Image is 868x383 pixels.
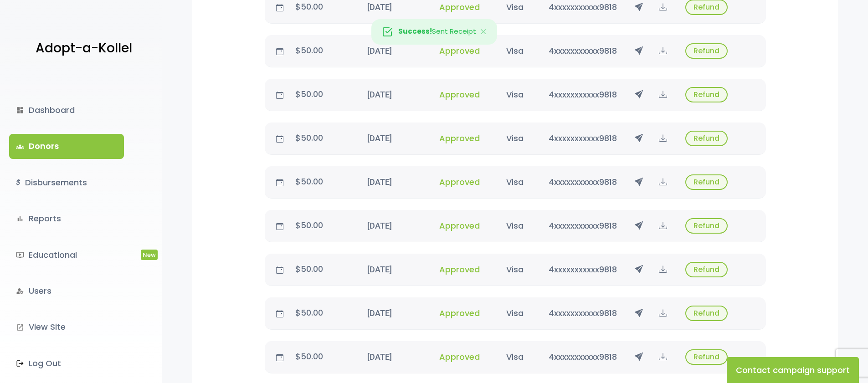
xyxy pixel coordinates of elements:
[287,218,331,233] p: $50.00
[287,87,331,102] p: $50.00
[539,45,627,57] div: 4xxxxxxxxxxx9818
[16,214,24,223] i: bar_chart
[685,131,728,146] button: Refund
[727,357,859,383] button: Contact campaign support
[685,174,728,190] button: Refund
[539,176,627,188] div: 4xxxxxxxxxxx9818
[539,1,627,13] div: 4xxxxxxxxxxx9818
[9,98,124,123] a: dashboardDashboard
[539,132,627,144] div: 4xxxxxxxxxxx9818
[287,174,331,189] p: $50.00
[287,131,331,145] p: $50.00
[491,132,539,144] div: Visa
[439,45,480,56] span: Approved
[9,206,124,231] a: bar_chartReports
[439,1,480,13] span: Approved
[9,134,124,158] a: groupsDonors
[9,351,124,376] a: Log Out
[539,220,627,232] div: 4xxxxxxxxxxx9818
[287,349,331,364] p: $50.00
[439,89,480,100] span: Approved
[685,349,728,365] button: Refund
[141,250,158,260] span: New
[331,176,428,188] div: [DATE]
[16,287,24,295] i: manage_accounts
[331,307,428,319] div: [DATE]
[491,263,539,276] div: Visa
[439,133,480,144] span: Approved
[398,26,432,36] strong: Success!
[9,170,124,195] a: $Disbursements
[491,220,539,232] div: Visa
[685,218,728,234] button: Refund
[331,263,428,276] div: [DATE]
[16,143,24,151] span: groups
[331,351,428,363] div: [DATE]
[439,220,480,231] span: Approved
[16,176,21,189] i: $
[16,323,24,332] i: launch
[491,176,539,188] div: Visa
[371,19,497,45] div: Sent Receipt
[331,132,428,144] div: [DATE]
[439,307,480,319] span: Approved
[9,279,124,303] a: manage_accountsUsers
[31,26,132,71] a: Adopt-a-Kollel
[287,306,331,320] p: $50.00
[331,1,428,13] div: [DATE]
[491,351,539,363] div: Visa
[36,37,132,60] p: Adopt-a-Kollel
[539,263,627,276] div: 4xxxxxxxxxxx9818
[491,1,539,13] div: Visa
[685,306,728,321] button: Refund
[439,351,480,363] span: Approved
[331,88,428,101] div: [DATE]
[685,262,728,277] button: Refund
[539,88,627,101] div: 4xxxxxxxxxxx9818
[539,307,627,319] div: 4xxxxxxxxxxx9818
[16,251,24,259] i: ondemand_video
[287,262,331,276] p: $50.00
[331,220,428,232] div: [DATE]
[685,87,728,102] button: Refund
[491,88,539,101] div: Visa
[331,45,428,57] div: [DATE]
[685,43,728,59] button: Refund
[439,264,480,275] span: Approved
[439,176,480,188] span: Approved
[539,351,627,363] div: 4xxxxxxxxxxx9818
[9,315,124,339] a: launchView Site
[287,43,331,58] p: $50.00
[470,20,497,44] button: Close
[16,106,24,114] i: dashboard
[9,243,124,267] a: ondemand_videoEducationalNew
[491,45,539,57] div: Visa
[491,307,539,319] div: Visa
